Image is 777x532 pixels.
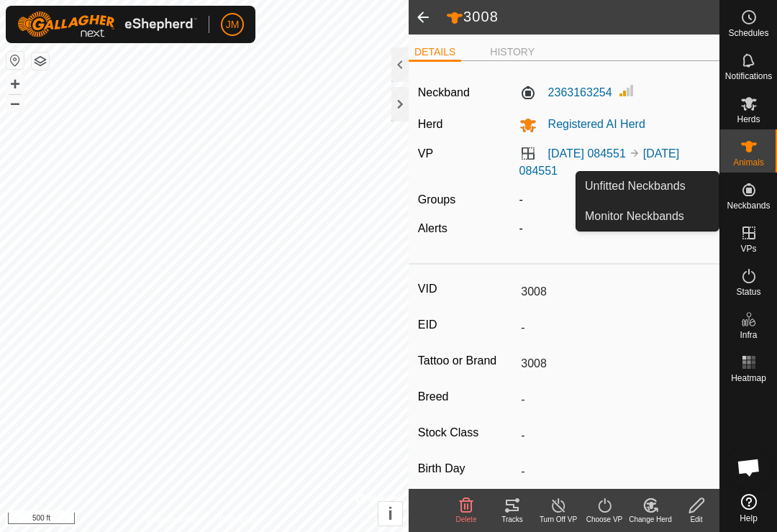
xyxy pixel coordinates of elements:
[418,423,515,442] label: Stock Class
[629,147,640,159] img: to
[484,45,540,60] li: HISTORY
[409,45,461,62] li: DETAILS
[733,158,764,167] span: Animals
[6,52,24,69] button: Reset Map
[32,52,49,70] button: Map Layers
[418,387,515,406] label: Breed
[418,459,515,478] label: Birth Day
[418,147,433,160] label: VP
[585,178,686,195] span: Unfitted Neckbands
[673,514,719,525] div: Edit
[514,191,717,208] div: -
[585,208,684,225] span: Monitor Neckbands
[17,12,197,37] img: Gallagher Logo
[418,118,443,130] label: Herd
[548,147,626,160] a: [DATE] 084551
[6,75,24,93] button: +
[618,82,635,99] img: Signal strength
[737,115,760,124] span: Herds
[581,514,627,525] div: Choose VP
[418,193,455,206] label: Groups
[576,202,719,231] a: Monitor Neckbands
[6,94,24,111] button: –
[740,244,756,253] span: VPs
[219,513,261,526] a: Contact Us
[727,446,771,489] div: Open chat
[720,488,777,528] a: Help
[740,331,757,339] span: Infra
[535,514,581,525] div: Turn Off VP
[727,201,770,210] span: Neckbands
[740,514,758,523] span: Help
[736,288,760,296] span: Status
[378,502,402,526] button: i
[388,504,393,523] span: i
[728,29,768,37] span: Schedules
[725,72,772,81] span: Notifications
[537,118,645,130] span: Registered AI Herd
[418,280,515,298] label: VID
[456,515,477,523] span: Delete
[418,352,515,370] label: Tattoo or Brand
[226,17,240,32] span: JM
[519,84,612,101] label: 2363163254
[514,220,717,237] div: -
[147,513,201,526] a: Privacy Policy
[489,514,535,525] div: Tracks
[418,316,515,334] label: EID
[446,8,719,27] h2: 3008
[418,222,447,234] label: Alerts
[418,84,470,101] label: Neckband
[519,147,680,177] a: [DATE] 084551
[576,172,719,201] a: Unfitted Neckbands
[731,374,766,382] span: Heatmap
[627,514,673,525] div: Change Herd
